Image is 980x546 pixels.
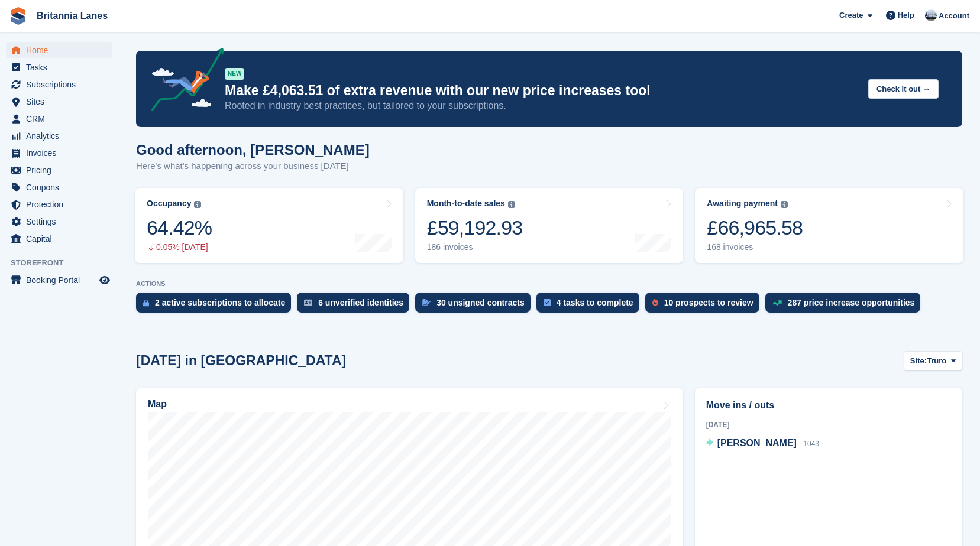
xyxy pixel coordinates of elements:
a: menu [6,42,112,58]
div: 10 prospects to review [664,298,753,307]
span: Invoices [26,145,97,161]
span: Storefront [11,257,118,269]
a: 2 active subscriptions to allocate [136,292,297,318]
div: NEW [225,68,244,80]
a: Awaiting payment £66,965.58 168 invoices [695,188,963,263]
span: Booking Portal [26,272,97,288]
span: Create [839,9,863,21]
img: contract_signature_icon-13c848040528278c33f63329250d36e43548de30e8caae1d1a13099fd9432cc5.svg [422,299,431,306]
img: price-adjustments-announcement-icon-8257ccfd72463d97f412b2fc003d46551f7dbcb40ab6d574587a9cd5c0d94... [141,48,224,115]
a: menu [6,162,112,178]
span: CRM [26,110,97,127]
img: icon-info-grey-7440780725fd019a000dd9b08b2336e03edf1995a4989e88bcd33f0948082b44.svg [194,201,201,208]
div: £59,192.93 [427,216,523,240]
span: Sites [26,93,97,110]
span: Capital [26,230,97,247]
div: £66,965.58 [707,216,803,240]
a: 287 price increase opportunities [765,292,927,318]
img: task-75834270c22a3079a89374b754ae025e5fb1db73e45f91037f5363f120a921f8.svg [544,299,551,306]
span: Settings [26,213,97,230]
a: menu [6,128,112,144]
div: 6 unverified identities [318,298,403,307]
span: Help [898,9,914,21]
button: Check it out → [868,79,939,99]
span: Analytics [26,128,97,144]
h1: Good afternoon, [PERSON_NAME] [136,142,370,158]
span: Pricing [26,162,97,178]
div: 30 unsigned contracts [436,298,525,307]
span: [PERSON_NAME] [717,438,797,448]
div: 4 tasks to complete [557,298,633,307]
h2: Map [148,399,167,409]
span: Home [26,42,97,58]
a: [PERSON_NAME] 1043 [706,436,819,451]
div: 287 price increase opportunities [788,298,915,307]
a: 30 unsigned contracts [415,292,536,318]
div: 168 invoices [707,242,803,252]
h2: Move ins / outs [706,398,951,412]
a: Britannia Lanes [32,6,112,25]
img: price_increase_opportunities-93ffe204e8149a01c8c9dc8f82e8f89637d9d84a8eef4429ea346261dce0b2c0.svg [772,300,782,305]
div: 0.05% [DATE] [147,242,212,252]
img: icon-info-grey-7440780725fd019a000dd9b08b2336e03edf1995a4989e88bcd33f0948082b44.svg [781,201,788,208]
div: 2 active subscriptions to allocate [155,298,285,307]
a: 4 tasks to complete [536,292,645,318]
a: menu [6,145,112,161]
div: Occupancy [147,199,191,209]
a: menu [6,179,112,196]
div: Awaiting payment [707,199,778,209]
a: 10 prospects to review [645,292,765,318]
a: Occupancy 64.42% 0.05% [DATE] [135,188,403,263]
a: menu [6,272,112,288]
h2: [DATE] in [GEOGRAPHIC_DATA] [136,353,346,369]
img: verify_identity-adf6edd0f0f0b5bbfe63781bf79b02c33cf7c696d77639b501bdc392416b5a36.svg [304,299,312,306]
a: menu [6,230,112,247]
a: Month-to-date sales £59,192.93 186 invoices [415,188,684,263]
span: 1043 [803,440,819,448]
a: menu [6,196,112,213]
p: Rooted in industry best practices, but tailored to your subscriptions. [225,99,859,112]
img: prospect-51fa495bee0391a8d652442698ab0144808aea92771e9ea1ae160a38d050c398.svg [652,299,658,306]
a: menu [6,59,112,76]
a: menu [6,93,112,110]
p: Make £4,063.51 of extra revenue with our new price increases tool [225,82,859,99]
p: ACTIONS [136,280,962,288]
img: icon-info-grey-7440780725fd019a000dd9b08b2336e03edf1995a4989e88bcd33f0948082b44.svg [508,201,515,208]
div: Month-to-date sales [427,199,505,209]
a: menu [6,213,112,230]
a: 6 unverified identities [297,292,415,318]
span: Coupons [26,179,97,196]
button: Site: Truro [904,351,962,370]
img: John Millership [925,9,937,21]
div: 186 invoices [427,242,523,252]
div: 64.42% [147,216,212,240]
a: menu [6,76,112,93]
span: Tasks [26,59,97,76]
a: menu [6,110,112,127]
span: Site: [910,355,927,367]
div: [DATE] [706,420,951,430]
a: Preview store [98,273,112,287]
span: Account [939,10,969,22]
span: Protection [26,196,97,213]
img: stora-icon-8386f47178a22dfd0bd8f6a31ec36ba5ce8667c1dd55bd0f319d3a0aa187defe.svg [9,7,27,25]
span: Truro [927,355,946,367]
img: active_subscription_to_allocate_icon-d502201f5373d7db506a760aba3b589e785aa758c864c3986d89f69b8ff3... [143,299,149,307]
p: Here's what's happening across your business [DATE] [136,160,370,173]
span: Subscriptions [26,76,97,93]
